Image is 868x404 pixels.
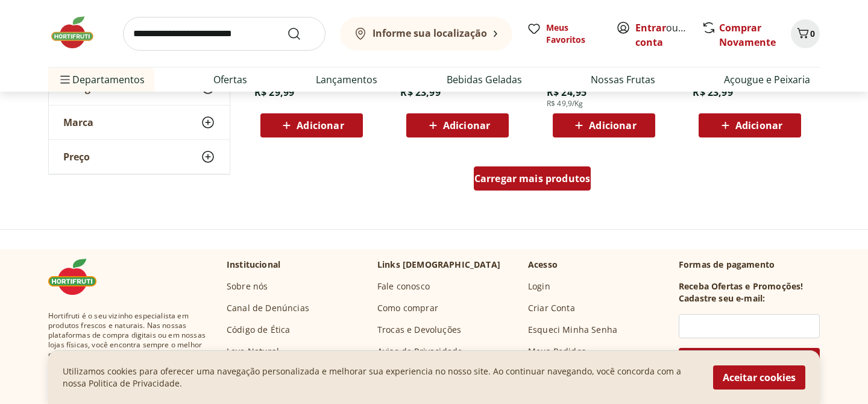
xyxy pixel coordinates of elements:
img: Hortifruti [48,259,108,295]
span: R$ 23,99 [400,86,440,99]
span: R$ 24,95 [547,86,587,99]
span: Adicionar [443,121,490,130]
a: Esqueci Minha Senha [528,324,617,336]
button: Adicionar [553,113,655,137]
button: Preço [49,140,230,174]
span: R$ 29,99 [254,86,294,99]
button: Adicionar [260,113,363,137]
a: Fale conosco [377,280,430,292]
a: Sobre nós [227,280,268,292]
p: Links [DEMOGRAPHIC_DATA] [377,259,500,271]
b: Informe sua localização [373,27,487,40]
span: R$ 23,99 [693,86,732,99]
a: Ofertas [213,72,247,87]
button: Marca [49,106,230,139]
a: Lançamentos [316,72,377,87]
h3: Receba Ofertas e Promoções! [679,280,803,292]
span: Adicionar [297,121,344,130]
span: Preço [63,151,90,163]
button: Aceitar cookies [713,365,805,390]
a: Entrar [635,21,666,34]
button: Adicionar [699,113,801,137]
a: Criar conta [635,21,702,49]
a: Criar Conta [528,302,575,314]
span: 0 [810,28,815,39]
a: Como comprar [377,302,438,314]
a: Meus Favoritos [527,22,602,46]
span: R$ 49,9/Kg [547,99,583,109]
span: ou [635,21,689,49]
p: Formas de pagamento [679,259,820,271]
a: Açougue e Peixaria [724,72,810,87]
a: Carregar mais produtos [474,166,591,195]
span: Adicionar [735,121,782,130]
a: Nossas Frutas [591,72,655,87]
button: Adicionar [406,113,509,137]
a: Meus Pedidos [528,346,586,358]
span: Meus Favoritos [546,22,602,46]
img: Hortifruti [48,14,108,51]
a: Comprar Novamente [719,21,776,49]
a: Login [528,280,550,292]
span: Adicionar [589,121,636,130]
a: Canal de Denúncias [227,302,309,314]
a: Bebidas Geladas [447,72,522,87]
button: Cadastrar [679,348,820,377]
span: Carregar mais produtos [474,174,591,183]
a: Trocas e Devoluções [377,324,461,336]
span: Departamentos [58,65,145,94]
button: Carrinho [791,19,820,48]
button: Menu [58,65,72,94]
a: Código de Ética [227,324,290,336]
input: search [123,17,325,51]
a: Aviso de Privacidade [377,346,462,358]
p: Institucional [227,259,280,271]
p: Acesso [528,259,558,271]
p: Utilizamos cookies para oferecer uma navegação personalizada e melhorar sua experiencia no nosso ... [63,365,699,390]
a: Leve Natural [227,346,279,358]
span: Marca [63,116,93,128]
button: Informe sua localização [340,17,512,51]
h3: Cadastre seu e-mail: [679,292,765,305]
button: Submit Search [287,27,316,41]
span: Hortifruti é o seu vizinho especialista em produtos frescos e naturais. Nas nossas plataformas de... [48,311,207,379]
